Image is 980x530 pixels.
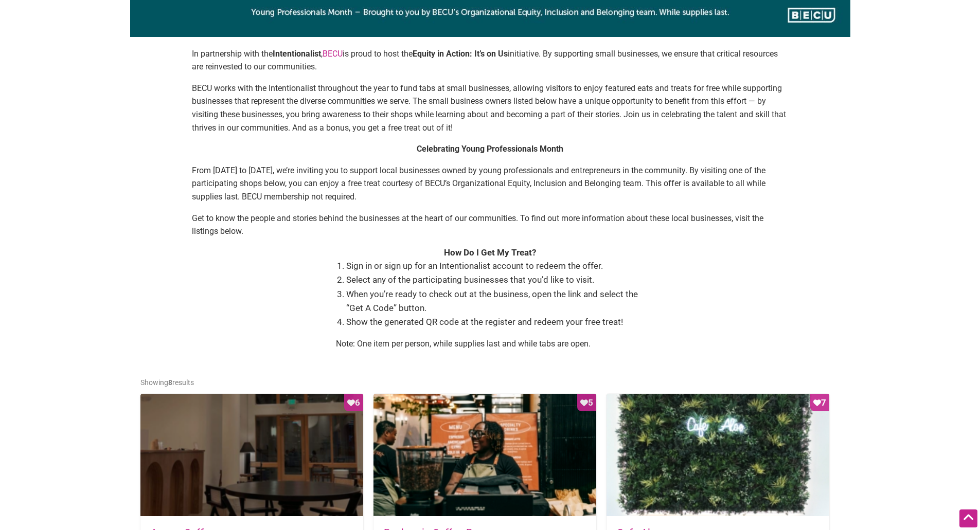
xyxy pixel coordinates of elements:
[192,82,789,134] p: BECU works with the Intentionalist throughout the year to fund tabs at small businesses, allowing...
[413,49,508,59] strong: Equity in Action: It’s on Us
[417,144,563,154] strong: Celebrating Young Professionals Month
[192,164,789,204] p: From [DATE] to [DATE], we’re inviting you to support local businesses owned by young professional...
[192,47,789,74] p: In partnership with the , is proud to host the initiative. By supporting small businesses, we ens...
[444,247,536,258] strong: How Do I Get My Treat?
[346,315,645,329] li: Show the generated QR code at the register and redeem your free treat!
[959,509,977,527] div: Scroll Back to Top
[192,212,789,238] p: Get to know the people and stories behind the businesses at the heart of our communities. To find...
[323,49,343,59] a: BECU
[336,337,645,351] p: Note: One item per person, while supplies last and while tabs are open.
[168,378,172,387] b: 8
[273,49,321,59] strong: Intentionalist
[346,287,645,315] li: When you’re ready to check out at the business, open the link and select the “Get A Code” button.
[140,378,194,387] span: Showing results
[346,273,645,287] li: Select any of the participating businesses that you’d like to visit.
[346,259,645,273] li: Sign in or sign up for an Intentionalist account to redeem the offer.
